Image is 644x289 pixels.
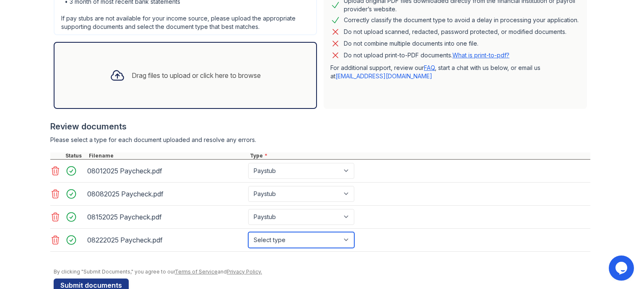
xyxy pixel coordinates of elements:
[452,52,509,59] a: What is print-to-pdf?
[87,187,245,201] div: 08082025 Paycheck.pdf
[248,152,590,159] div: Type
[330,64,580,80] p: For additional support, review our , start a chat with us below, or email us at
[64,152,87,159] div: Status
[344,39,478,49] div: Do not combine multiple documents into one file.
[50,136,590,144] div: Please select a type for each document uploaded and resolve any errors.
[87,233,245,247] div: 08222025 Paycheck.pdf
[87,210,245,224] div: 08152025 Paycheck.pdf
[344,51,509,59] p: Do not upload print-to-PDF documents.
[335,72,432,80] a: [EMAIL_ADDRESS][DOMAIN_NAME]
[50,121,590,132] div: Review documents
[87,164,245,178] div: 08012025 Paycheck.pdf
[87,152,248,159] div: Filename
[344,15,579,25] div: Correctly classify the document type to avoid a delay in processing your application.
[344,27,566,37] div: Do not upload scanned, redacted, password protected, or modified documents.
[54,268,590,275] div: By clicking "Submit Documents," you agree to our and
[424,64,435,71] a: FAQ
[609,255,636,281] iframe: chat widget
[227,268,262,275] a: Privacy Policy.
[132,70,261,80] div: Drag files to upload or click here to browse
[175,268,218,275] a: Terms of Service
